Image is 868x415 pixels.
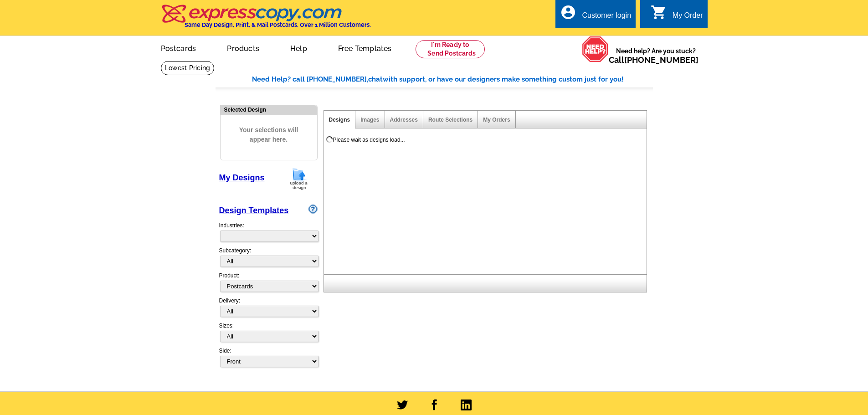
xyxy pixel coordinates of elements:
a: Free Templates [324,37,406,58]
a: account_circle Customer login [560,10,631,21]
span: Call [609,55,699,65]
a: Designs [329,117,350,123]
div: Please wait as designs load... [333,136,405,144]
i: shopping_cart [651,4,667,20]
a: Same Day Design, Print, & Mail Postcards. Over 1 Million Customers. [161,11,371,28]
img: help [582,36,609,62]
i: account_circle [560,4,576,20]
div: Side: [219,347,318,368]
div: Need Help? call [PHONE_NUMBER], with support, or have our designers make something custom just fo... [252,74,653,85]
div: My Order [673,11,703,24]
div: Product: [219,272,318,297]
span: Need help? Are you stuck? [609,46,703,65]
a: Postcards [146,37,211,58]
a: shopping_cart My Order [651,10,703,21]
div: Industries: [219,217,318,246]
h4: Same Day Design, Print, & Mail Postcards. Over 1 Million Customers. [185,21,371,28]
a: My Designs [219,173,265,182]
a: Route Selections [428,117,473,123]
div: Selected Design [221,105,317,114]
div: Sizes: [219,322,318,347]
a: Design Templates [219,206,289,215]
a: [PHONE_NUMBER] [624,55,699,65]
a: Images [360,117,379,123]
div: Delivery: [219,297,318,322]
a: Addresses [390,117,418,123]
img: design-wizard-help-icon.png [308,205,318,214]
div: Customer login [582,11,631,24]
img: loading... [326,136,333,143]
span: chat [368,75,383,83]
span: Your selections will appear here. [227,116,310,154]
img: upload-design [287,167,311,190]
div: Subcategory: [219,246,318,272]
a: Help [276,37,322,58]
a: My Orders [483,117,510,123]
a: Products [212,37,274,58]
